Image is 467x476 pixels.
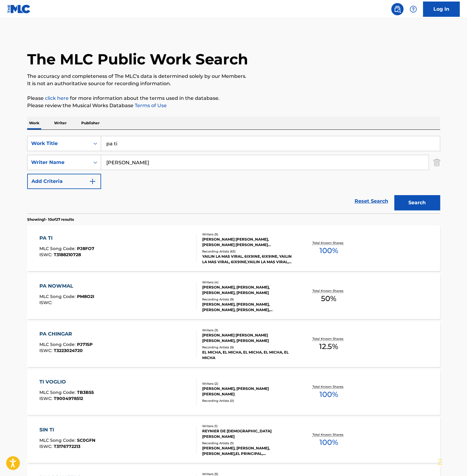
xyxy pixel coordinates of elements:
p: Publisher [79,117,101,129]
div: PA CHINGAR [39,330,93,338]
div: [PERSON_NAME], [PERSON_NAME] [PERSON_NAME] [202,386,294,397]
div: YAILIN LA MAS VIRAL, 6IX9INE, 6IX9INE, YAILIN LA MAS VIRAL, 6IX9INE,YAILIN LA MAS VIRAL, 6IX9INE|... [202,254,294,265]
div: Writers ( 3 ) [202,328,294,332]
span: T3223024720 [54,348,83,353]
a: TI VOGLIOMLC Song Code:TB3B55ISWC:T9004978512Writers (2)[PERSON_NAME], [PERSON_NAME] [PERSON_NAME... [27,369,440,415]
span: MLC Song Code : [39,438,77,443]
div: [PERSON_NAME] [PERSON_NAME] [PERSON_NAME], [PERSON_NAME] [202,332,294,343]
a: PA CHINGARMLC Song Code:PJ71SPISWC:T3223024720Writers (3)[PERSON_NAME] [PERSON_NAME] [PERSON_NAME... [27,321,440,367]
div: [PERSON_NAME], [PERSON_NAME], [PERSON_NAME], [PERSON_NAME], [PERSON_NAME] [202,302,294,313]
div: Help [407,3,419,15]
div: Recording Artists ( 3 ) [202,441,294,445]
div: PA NOWMAL [39,282,94,290]
div: Recording Artists ( 63 ) [202,249,294,254]
img: Delete Criterion [433,155,440,170]
div: Writer Name [31,159,86,166]
a: PA TIMLC Song Code:PJ8FO7ISWC:T3188210728Writers (5)[PERSON_NAME] [PERSON_NAME], [PERSON_NAME] [P... [27,225,440,271]
span: ISWC : [39,300,54,305]
img: help [410,5,417,13]
div: Writers ( 1 ) [202,424,294,428]
a: Log In [423,2,460,17]
a: Reset Search [352,194,391,208]
span: T3188210728 [54,252,81,257]
div: Recording Artists ( 0 ) [202,398,294,403]
span: MLC Song Code : [39,294,77,299]
a: Terms of Use [133,103,167,108]
div: TI VOGLIO [39,378,94,386]
p: Total Known Shares: [312,384,345,389]
img: search [394,5,401,13]
a: SIN TIMLC Song Code:SC0GFNISWC:T3176772213Writers (1)REYNIER DE [DEMOGRAPHIC_DATA][PERSON_NAME]Re... [27,417,440,463]
div: EL MICHA, EL MICHA, EL MICHA, EL MICHA, EL MICHA [202,350,294,361]
span: 100 % [319,389,338,400]
div: [PERSON_NAME] [PERSON_NAME], [PERSON_NAME] [PERSON_NAME] [PERSON_NAME], [PERSON_NAME], [PERSON_NAME] [202,237,294,248]
iframe: Chat Widget [436,447,467,476]
p: Please review the Musical Works Database [27,102,440,109]
span: PJ8FO7 [77,246,94,251]
p: Please for more information about the terms used in the database. [27,95,440,102]
div: PA TI [39,234,94,242]
span: T9004978512 [54,396,83,401]
p: Total Known Shares: [312,241,345,245]
form: Search Form [27,136,440,213]
span: T3176772213 [54,444,80,449]
div: REYNIER DE [DEMOGRAPHIC_DATA][PERSON_NAME] [202,428,294,439]
button: Search [394,195,440,210]
p: Showing 1 - 10 of 27 results [27,217,74,222]
span: ISWC : [39,252,54,257]
span: SC0GFN [77,438,95,443]
img: 9d2ae6d4665cec9f34b9.svg [89,178,96,185]
div: [PERSON_NAME], [PERSON_NAME],[PERSON_NAME],EL PRINCIPAL, [PERSON_NAME] [202,445,294,456]
div: [PERSON_NAME], [PERSON_NAME], [PERSON_NAME], [PERSON_NAME] [202,285,294,296]
a: Public Search [391,3,403,15]
p: The accuracy and completeness of The MLC's data is determined solely by our Members. [27,73,440,80]
span: MLC Song Code : [39,390,77,395]
a: click here [45,95,69,101]
span: MLC Song Code : [39,246,77,251]
span: 12.5 % [319,341,338,352]
div: SIN TI [39,426,95,434]
span: ISWC : [39,348,54,353]
img: MLC Logo [7,5,31,13]
p: Total Known Shares: [312,336,345,341]
span: MLC Song Code : [39,342,77,347]
p: Work [27,117,41,129]
a: PA NOWMALMLC Song Code:PM8O2IISWC:Writers (4)[PERSON_NAME], [PERSON_NAME], [PERSON_NAME], [PERSON... [27,273,440,319]
div: Writers ( 2 ) [202,381,294,386]
p: It is not an authoritative source for recording information. [27,80,440,87]
span: ISWC : [39,396,54,401]
span: 100 % [319,437,338,448]
div: Recording Artists ( 9 ) [202,345,294,350]
button: Add Criteria [27,174,101,189]
div: Writers ( 5 ) [202,232,294,237]
div: Drag [438,453,442,471]
span: ISWC : [39,444,54,449]
span: PM8O2I [77,294,94,299]
div: Work Title [31,140,86,147]
p: Total Known Shares: [312,289,345,293]
div: Writers ( 4 ) [202,280,294,285]
span: PJ71SP [77,342,93,347]
span: TB3B55 [77,390,94,395]
h1: The MLC Public Work Search [27,50,248,68]
p: Total Known Shares: [312,432,345,437]
div: Recording Artists ( 9 ) [202,297,294,302]
span: 50 % [321,293,336,304]
span: 100 % [319,245,338,256]
p: Writer [52,117,68,129]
